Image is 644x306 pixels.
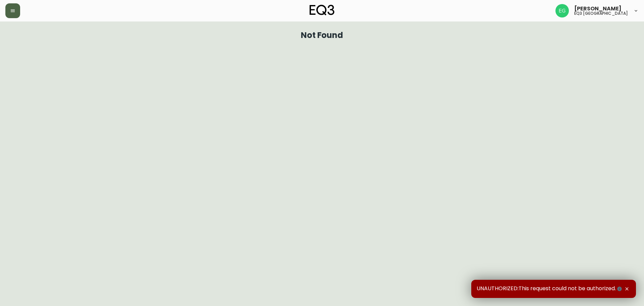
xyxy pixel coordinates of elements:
img: db11c1629862fe82d63d0774b1b54d2b [555,4,569,17]
span: [PERSON_NAME] [574,6,622,11]
h1: Not Found [301,32,343,38]
img: logo [310,5,334,15]
h5: eq3 [GEOGRAPHIC_DATA] [574,11,628,15]
span: UNAUTHORIZED:This request could not be authorized. [477,285,623,293]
